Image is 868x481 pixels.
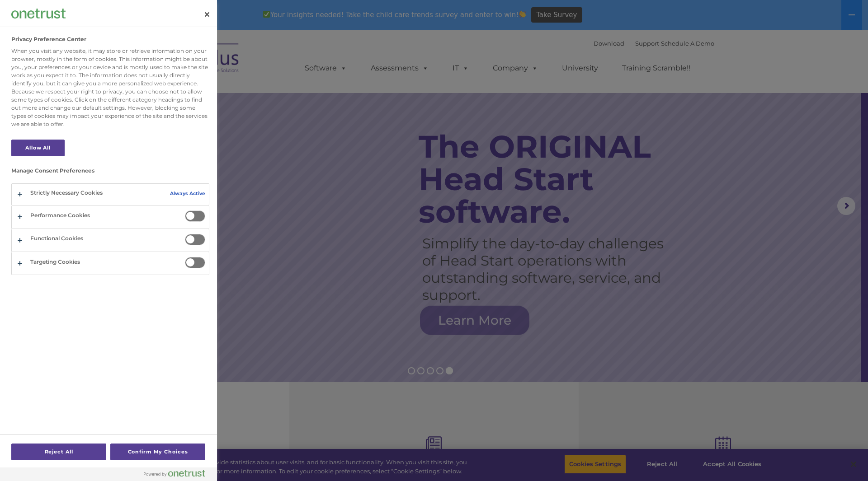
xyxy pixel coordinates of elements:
[11,36,86,42] h2: Privacy Preference Center
[197,5,217,24] button: Close
[11,9,66,18] img: Company Logo
[144,470,205,477] img: Powered by OneTrust Opens in a new Tab
[126,60,153,66] span: Last name
[11,5,66,23] div: Company Logo
[144,470,212,481] a: Powered by OneTrust Opens in a new Tab
[11,168,209,178] h3: Manage Consent Preferences
[11,140,65,156] button: Allow All
[11,47,209,128] div: When you visit any website, it may store or retrieve information on your browser, mostly in the f...
[126,97,164,103] span: Phone number
[110,444,205,460] button: Confirm My Choices
[11,444,106,460] button: Reject All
